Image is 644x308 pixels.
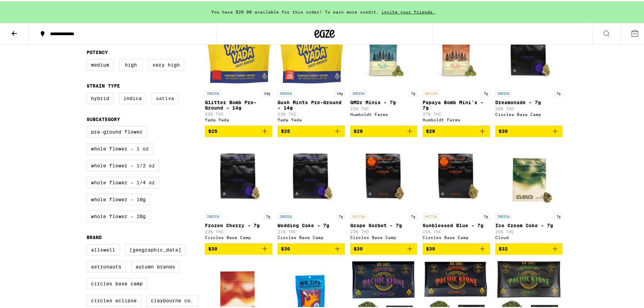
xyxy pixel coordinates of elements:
button: Add to bag [423,124,490,136]
span: $25 [208,127,217,133]
div: Yada Yada [278,116,345,121]
label: Indica [119,91,146,103]
p: 23% THC [278,111,345,115]
p: 21% THC [278,228,345,233]
span: $30 [281,245,290,250]
label: Astronauts [87,260,126,271]
p: 14g [335,89,345,95]
p: INDICA [495,212,511,218]
img: Circles Base Camp - Dreamonade - 7g [495,18,563,86]
p: SATIVA [350,212,366,218]
span: $30 [426,245,435,250]
p: Papaya Bomb Mini's - 7g [423,98,490,109]
img: Circles Base Camp - Wedding Cake - 7g [278,141,345,209]
div: Humboldt Farms [350,111,418,115]
legend: Strain Type [87,82,120,87]
span: $28 [354,127,363,133]
p: 7g [482,212,490,218]
p: 7g [409,89,417,95]
button: Add to bag [423,242,490,253]
label: Allswell [87,243,120,254]
p: 7g [409,212,417,218]
p: Ice Cream Cake - 7g [495,221,563,227]
p: Wedding Cake - 7g [278,221,345,227]
span: Hi. Need any help? [4,5,49,10]
a: Open page for Sunblessed Blue - 7g from Circles Base Camp [423,141,490,242]
label: Pre-ground Flower [87,125,147,136]
button: Add to bag [205,242,272,253]
span: invite your friends. [379,8,438,13]
button: Add to bag [278,124,345,136]
label: Circles Base Camp [87,277,147,288]
span: You have $20.00 available for this order! To earn more credit, [211,8,379,13]
legend: Brand [87,233,102,239]
span: $32 [499,245,508,250]
a: Open page for Glitter Bomb Pre-Ground - 14g from Yada Yada [205,18,272,124]
p: INDICA [495,89,511,95]
span: $28 [426,127,435,133]
label: Very High [148,58,184,69]
p: INDICA [350,89,366,95]
p: INDICA [205,89,221,95]
span: $30 [208,245,217,250]
label: Whole Flower - 1/2 oz [87,159,159,170]
label: Claybourne Co. [146,293,198,305]
p: 23% THC [205,111,272,115]
img: Humboldt Farms - GMOz Minis - 7g [350,18,418,86]
label: Medium [87,58,114,69]
label: Sativa [151,91,178,103]
p: 7g [264,212,272,218]
p: Dreamonade - 7g [495,98,563,104]
p: 14g [262,89,272,95]
img: Circles Base Camp - Sunblessed Blue - 7g [423,141,490,209]
label: Whole Flower - 1 oz [87,142,153,153]
span: $30 [354,245,363,250]
label: Whole Flower - 10g [87,192,150,204]
p: 21% THC [423,228,490,233]
div: Humboldt Farms [423,116,490,121]
p: 7g [554,89,563,95]
button: Add to bag [495,124,563,136]
p: Frozen Cherry - 7g [205,221,272,227]
p: 7g [337,212,345,218]
p: INDICA [278,212,294,218]
img: Yada Yada - Glitter Bomb Pre-Ground - 14g [205,18,272,86]
span: $25 [281,127,290,133]
legend: Potency [87,48,108,54]
p: Sunblessed Blue - 7g [423,221,490,227]
button: Add to bag [278,242,345,253]
a: Open page for GMOz Minis - 7g from Humboldt Farms [350,18,418,124]
p: Glitter Bomb Pre-Ground - 14g [205,98,272,109]
p: 22% THC [350,105,418,110]
p: 7g [482,89,490,95]
button: Add to bag [495,242,563,253]
img: Yada Yada - Gush Mints Pre-Ground - 14g [278,18,345,86]
a: Open page for Frozen Cherry - 7g from Circles Base Camp [205,141,272,242]
img: Circles Base Camp - Grape Sorbet - 7g [350,141,418,209]
img: Humboldt Farms - Papaya Bomb Mini's - 7g [423,18,490,86]
p: GMOz Minis - 7g [350,98,418,104]
button: Add to bag [205,124,272,136]
p: Gush Mints Pre-Ground - 14g [278,98,345,109]
div: Circles Base Camp [495,111,563,115]
p: 26% THC [495,105,563,110]
div: Yada Yada [205,116,272,121]
p: Grape Sorbet - 7g [350,221,418,227]
label: Circles Eclipse [87,293,141,305]
a: Open page for Gush Mints Pre-Ground - 14g from Yada Yada [278,18,345,124]
div: Circles Base Camp [423,234,490,238]
span: $30 [499,127,508,133]
div: Circles Base Camp [278,234,345,238]
div: Cloud [495,234,563,238]
button: Add to bag [350,242,418,253]
a: Open page for Papaya Bomb Mini's - 7g from Humboldt Farms [423,18,490,124]
img: Circles Base Camp - Frozen Cherry - 7g [205,141,272,209]
div: Circles Base Camp [205,234,272,238]
legend: Subcategory [87,115,120,121]
label: [GEOGRAPHIC_DATA] [125,243,186,254]
p: 27% THC [423,111,490,115]
p: 7g [554,212,563,218]
p: 22% THC [350,228,418,233]
label: Autumn Brands [131,260,180,271]
label: Whole Flower - 20g [87,209,150,221]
